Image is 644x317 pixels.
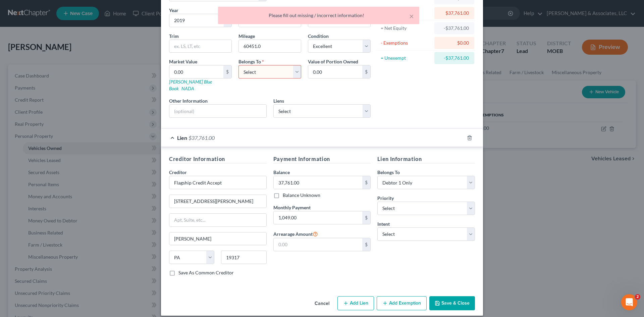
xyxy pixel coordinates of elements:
[273,169,290,176] label: Balance
[381,25,431,32] div: = Net Equity
[169,33,179,40] label: Trim
[223,65,231,78] div: $
[169,105,266,117] input: (optional)
[440,25,469,32] div: -$37,761.00
[169,97,208,104] label: Other Information
[169,40,231,53] input: ex. LS, LT, etc
[177,135,187,141] span: Lien
[273,230,318,238] label: Arrearage Amount
[283,192,320,199] label: Balance Unknown
[178,269,234,276] label: Save As Common Creditor
[169,176,267,189] input: Search creditor by name...
[362,65,370,78] div: $
[169,195,266,208] input: Enter address...
[189,135,215,141] span: $37,761.00
[169,65,223,78] input: 0.00
[223,12,414,19] div: Please fill out missing / incorrect information!
[362,238,370,251] div: $
[274,211,363,224] input: 0.00
[273,97,284,104] label: Liens
[377,169,400,175] span: Belongs To
[381,40,431,46] div: - Exemptions
[308,33,329,40] label: Condition
[635,294,640,300] span: 2
[381,55,431,61] div: = Unexempt
[409,12,414,20] button: ×
[337,296,374,310] button: Add Lien
[308,58,358,65] label: Value of Portion Owned
[377,296,427,310] button: Add Exemption
[362,211,370,224] div: $
[440,40,469,46] div: $0.00
[440,55,469,61] div: -$37,761.00
[239,40,301,53] input: --
[169,79,212,91] a: [PERSON_NAME] Blue Book
[273,204,311,211] label: Monthly Payment
[169,58,197,65] label: Market Value
[221,251,266,264] input: Enter zip...
[429,296,475,310] button: Save & Close
[169,155,267,163] h5: Creditor Information
[238,33,255,40] label: Mileage
[309,297,335,310] button: Cancel
[181,86,194,91] a: NADA
[308,65,362,78] input: 0.00
[362,176,370,189] div: $
[377,155,475,163] h5: Lien Information
[238,59,261,64] span: Belongs To
[169,214,266,226] input: Apt, Suite, etc...
[377,220,390,227] label: Intent
[377,195,394,201] span: Priority
[274,176,363,189] input: 0.00
[273,155,371,163] h5: Payment Information
[621,294,637,310] iframe: Intercom live chat
[274,238,363,251] input: 0.00
[169,169,187,175] span: Creditor
[169,232,266,245] input: Enter city...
